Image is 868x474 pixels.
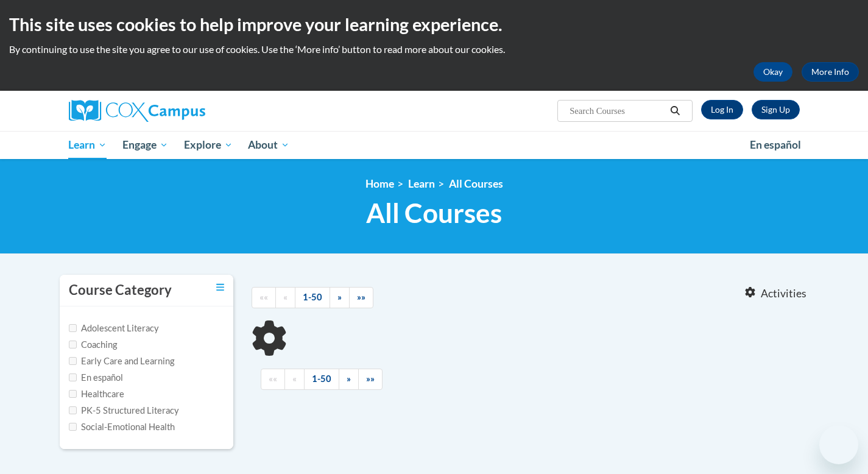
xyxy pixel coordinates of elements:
a: End [349,287,373,308]
input: Search Courses [568,104,666,118]
a: Home [365,177,394,190]
label: PK-5 Structured Literacy [69,404,179,417]
span: » [337,292,342,302]
label: Adolescent Literacy [69,322,159,335]
label: Early Care and Learning [69,355,174,368]
label: Social-Emotional Health [69,420,175,434]
a: All Courses [449,177,503,190]
a: Previous [284,369,305,390]
span: »» [366,373,375,384]
a: 1-50 [304,369,339,390]
h3: Course Category [69,281,172,300]
span: Learn [68,138,107,152]
span: Engage [122,138,168,152]
span: » [347,373,351,384]
span: «« [269,373,277,384]
button: Search [666,104,684,118]
input: Checkbox for Options [69,390,77,398]
a: Register [752,100,800,119]
a: Previous [275,287,295,308]
input: Checkbox for Options [69,423,77,431]
input: Checkbox for Options [69,341,77,348]
a: Next [339,369,359,390]
h2: This site uses cookies to help improve your learning experience. [9,12,859,37]
span: About [248,138,289,152]
input: Checkbox for Options [69,406,77,414]
a: Log In [701,100,743,119]
a: Cox Campus [69,100,300,122]
span: Activities [761,287,806,300]
a: More Info [802,62,859,82]
span: « [283,292,288,302]
a: Begining [252,287,276,308]
label: En español [69,371,123,384]
a: Engage [115,131,176,159]
span: « [292,373,297,384]
input: Checkbox for Options [69,373,77,381]
p: By continuing to use the site you agree to our use of cookies. Use the ‘More info’ button to read... [9,43,859,56]
a: Explore [176,131,241,159]
a: 1-50 [295,287,330,308]
a: Learn [61,131,115,159]
input: Checkbox for Options [69,324,77,332]
a: Toggle collapse [216,281,224,294]
a: En español [742,132,809,158]
span: Explore [184,138,233,152]
a: Begining [261,369,285,390]
div: Main menu [51,131,818,159]
a: About [240,131,297,159]
span: «« [259,292,268,302]
span: »» [357,292,365,302]
a: Next [330,287,350,308]
label: Coaching [69,338,117,352]
span: All Courses [366,197,502,229]
a: Learn [408,177,435,190]
span: En español [750,138,801,151]
a: End [358,369,383,390]
iframe: Button to launch messaging window [819,425,858,464]
label: Healthcare [69,387,124,401]
button: Okay [753,62,792,82]
img: Cox Campus [69,100,205,122]
input: Checkbox for Options [69,357,77,365]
